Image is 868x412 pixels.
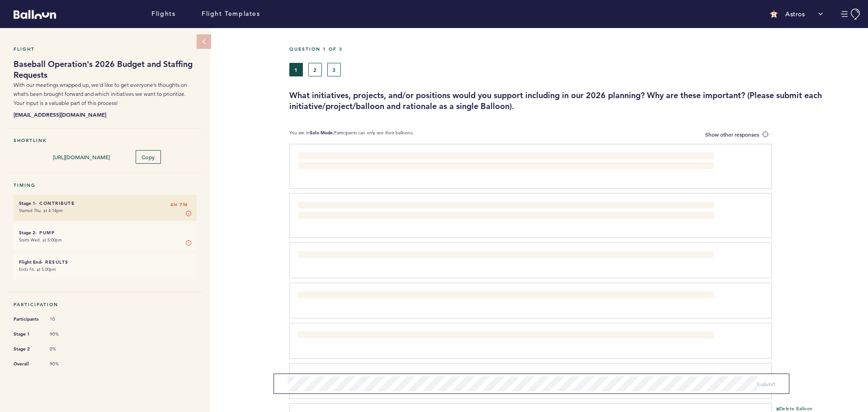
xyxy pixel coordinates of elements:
[50,331,77,337] span: 90%
[136,150,161,164] button: Copy
[14,360,41,369] span: Overall
[14,345,41,354] span: Stage 2
[841,9,861,20] button: Manage Account
[289,90,861,112] h3: What initiatives, projects, and/or positions would you support including in our 2026 planning? Wh...
[14,315,41,324] span: Participants
[705,131,759,138] span: Show other responses
[14,330,41,339] span: Stage 1
[19,230,191,236] h6: - Pump
[298,203,694,219] span: Finding a role for [PERSON_NAME], whether in ML Ops or elsewhere. He's been excellent and think i...
[19,237,62,243] time: Starts Wed. at 5:00pm
[298,373,636,380] span: Digital Draft Board. Can be leveraged across multiple player acquisition markets and improve deci...
[757,379,775,388] button: Submit
[170,200,188,209] span: 4H 7M
[298,332,564,340] span: AlterG Treadmills - These are frequently used and if our current ones are in poor shape, I'd supp...
[7,9,56,19] a: Balloon
[310,130,334,136] b: Solo Mode.
[14,302,197,308] h5: Participation
[14,110,197,119] b: [EMAIL_ADDRESS][DOMAIN_NAME]
[50,361,77,367] span: 90%
[50,316,77,322] span: 10
[289,130,414,139] p: You are in Participants can only see their balloons.
[151,9,175,19] a: Flights
[308,63,322,76] button: 2
[19,259,41,265] small: Flight End
[19,230,35,236] small: Stage 2
[142,153,155,161] span: Copy
[19,259,191,265] h6: - Results
[19,200,35,206] small: Stage 1
[327,63,341,76] button: 3
[289,46,861,52] h5: Question 1 of 3
[765,5,827,23] button: Astros
[14,81,187,106] span: With our meetings wrapped up, we’d like to get everyone’s thoughts on what’s been brought forward...
[50,346,77,352] span: 0%
[14,182,197,188] h5: Timing
[14,59,197,81] h1: Baseball Operation's 2026 Budget and Staffing Requests
[14,10,56,19] svg: Balloon
[298,252,518,259] span: BlastMotion - Seems like our goals from last year were successful and buy-in has increased.
[785,9,805,19] p: Astros
[19,266,56,272] time: Ends Fri. at 5:00pm
[298,292,530,299] span: 1080 Sprint Devices - Seems like there are meaningful benefits from upgrading this equipment.
[289,63,303,76] button: 1
[19,200,191,206] h6: - Contribute
[19,208,63,213] time: Started Thu. at 4:14pm
[14,137,197,143] h5: Shortlink
[298,153,709,170] span: Rehab Bullpen Catcher/Coach - Optimize current staff to prioritize their role/responsibilities an...
[14,46,197,52] h5: Flight
[757,380,775,388] span: Submit
[202,9,260,19] a: Flight Templates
